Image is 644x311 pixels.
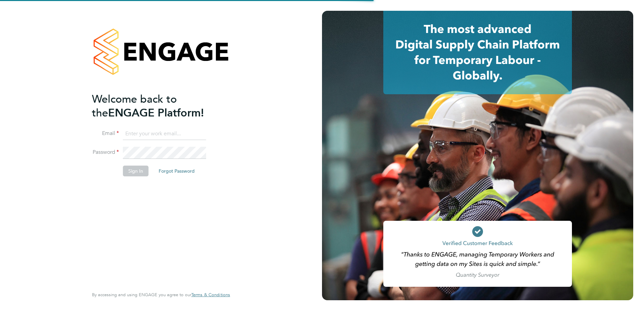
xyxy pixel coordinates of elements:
[92,149,119,156] label: Password
[191,292,230,298] a: Terms & Conditions
[153,166,200,176] button: Forgot Password
[92,93,177,119] span: Welcome back to the
[92,130,119,137] label: Email
[123,128,206,140] input: Enter your work email...
[92,292,230,298] span: By accessing and using ENGAGE you agree to our
[191,292,230,298] span: Terms & Conditions
[92,92,223,120] h2: ENGAGE Platform!
[123,166,149,176] button: Sign In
